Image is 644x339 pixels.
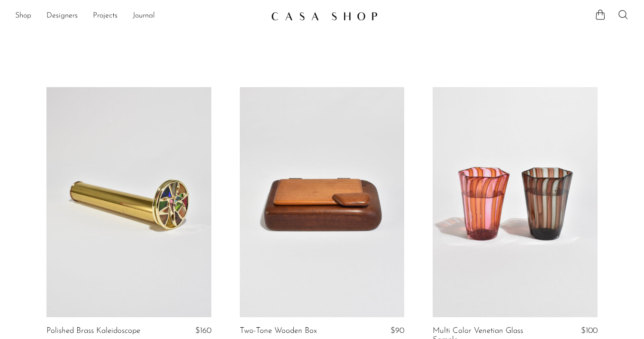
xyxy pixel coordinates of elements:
[390,327,404,335] span: $90
[15,8,263,24] ul: NEW HEADER MENU
[46,10,78,22] a: Designers
[15,10,31,22] a: Shop
[15,8,263,24] nav: Desktop navigation
[93,10,118,22] a: Projects
[133,10,155,22] a: Journal
[195,327,211,335] span: $160
[240,327,317,335] a: Two-Tone Wooden Box
[46,327,140,335] a: Polished Brass Kaleidoscope
[581,327,598,335] span: $100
